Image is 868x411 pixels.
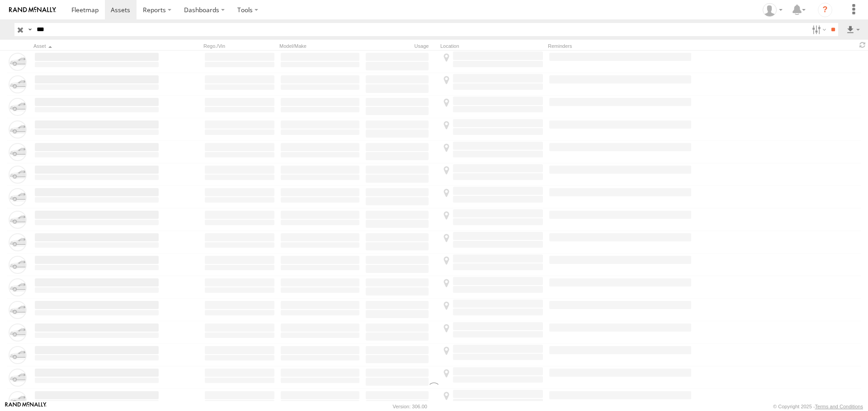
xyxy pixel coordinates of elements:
div: Reminders [548,43,693,49]
span: Refresh [857,41,868,49]
label: Search Query [26,23,33,36]
div: Rego./Vin [203,43,276,49]
div: Version: 306.00 [393,404,427,409]
img: rand-logo.svg [9,7,56,13]
div: Usage [364,43,437,49]
div: Location [440,43,544,49]
div: Click to Sort [33,43,160,49]
div: © Copyright 2025 - [773,404,863,409]
label: Export results as... [845,23,861,36]
i: ? [818,3,832,17]
label: Search Filter Options [808,23,828,36]
div: Adam Falloon [759,3,786,17]
div: Model/Make [279,43,361,49]
a: Visit our Website [5,402,47,411]
a: Terms and Conditions [815,404,863,409]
